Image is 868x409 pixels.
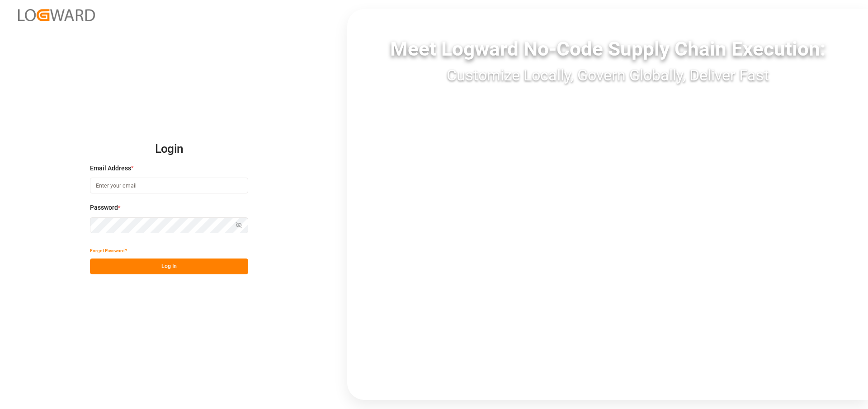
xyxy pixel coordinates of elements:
input: Enter your email [90,178,248,193]
img: Logward_new_orange.png [18,9,95,21]
h2: Login [90,135,248,164]
button: Forgot Password? [90,243,127,259]
span: Email Address [90,164,131,173]
div: Customize Locally, Govern Globally, Deliver Fast [347,64,868,87]
span: Password [90,203,118,212]
div: Meet Logward No-Code Supply Chain Execution: [347,34,868,64]
button: Log In [90,259,248,274]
